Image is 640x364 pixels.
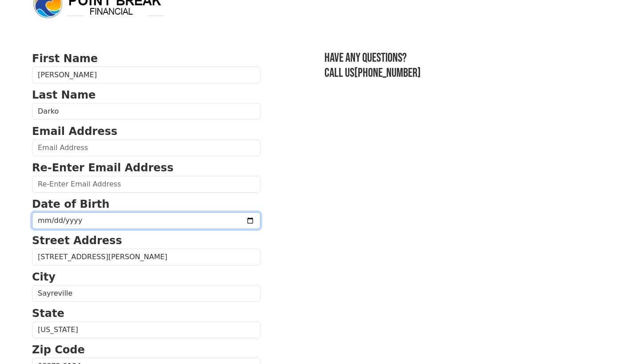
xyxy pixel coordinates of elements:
[32,307,64,320] strong: State
[324,51,608,66] h3: Have any questions?
[32,198,109,210] strong: Date of Birth
[32,139,260,156] input: Email Address
[32,234,122,247] strong: Street Address
[32,52,98,65] strong: First Name
[324,66,608,81] h3: Call us
[32,67,260,83] input: First Name
[32,344,85,356] strong: Zip Code
[32,125,117,138] strong: Email Address
[354,66,421,80] a: [PHONE_NUMBER]
[32,271,56,283] strong: City
[32,162,173,174] strong: Re-Enter Email Address
[32,249,260,265] input: Street Address
[32,103,260,120] input: Last Name
[32,285,260,302] input: City
[32,176,260,193] input: Re-Enter Email Address
[32,89,96,101] strong: Last Name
